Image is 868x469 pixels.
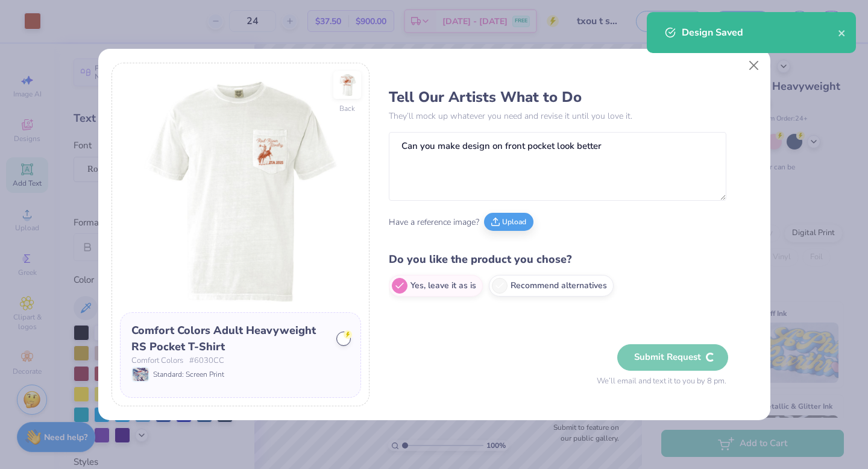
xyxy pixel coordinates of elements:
span: Have a reference image? [389,216,479,228]
label: Yes, leave it as is [389,275,483,297]
button: Close [742,54,765,77]
h4: Do you like the product you chose? [389,251,726,268]
span: Comfort Colors [131,355,183,367]
span: Standard: Screen Print [153,369,224,380]
p: They’ll mock up whatever you need and revise it until you love it. [389,110,726,122]
button: Upload [484,213,533,231]
label: Recommend alternatives [489,275,614,297]
div: Design Saved [682,25,838,40]
textarea: Can you make design on front pocket look better [389,132,726,201]
span: # 6030CC [189,355,224,367]
img: Front [120,71,361,312]
h3: Tell Our Artists What to Do [389,88,726,106]
img: Standard: Screen Print [133,368,148,381]
span: We’ll email and text it to you by 8 pm. [597,376,726,388]
button: close [838,25,846,40]
div: Back [339,103,355,114]
div: Comfort Colors Adult Heavyweight RS Pocket T-Shirt [131,323,328,355]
